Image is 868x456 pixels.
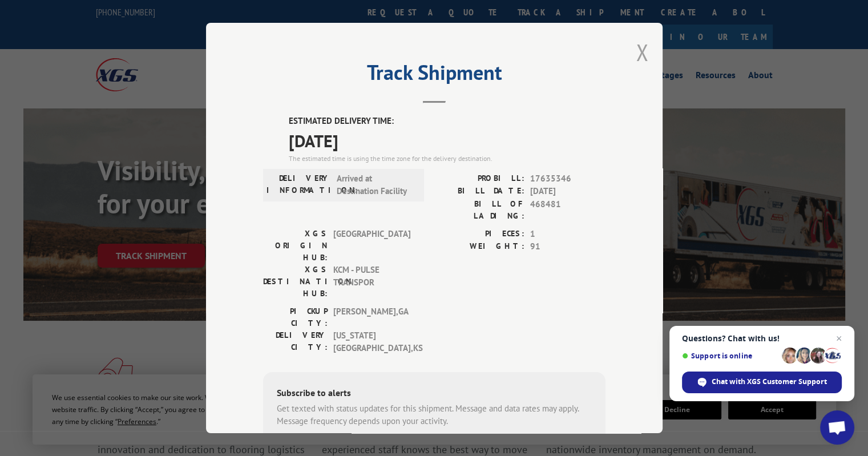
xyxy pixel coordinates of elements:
span: 1 [530,228,605,241]
span: [US_STATE][GEOGRAPHIC_DATA] , KS [333,329,410,355]
span: Questions? Chat with us! [682,334,842,343]
div: The estimated time is using the time zone for the delivery destination. [289,154,605,164]
span: 17635346 [530,172,605,185]
span: [DATE] [530,185,605,198]
span: Arrived at Destination Facility [337,172,414,198]
label: XGS DESTINATION HUB: [263,264,328,300]
span: Support is online [682,352,778,360]
label: PROBILL: [434,172,524,185]
span: 468481 [530,198,605,222]
span: KCM - PULSE TRANSPOR [333,264,410,300]
div: Get texted with status updates for this shipment. Message and data rates may apply. Message frequ... [277,402,592,428]
label: BILL OF LADING: [434,198,524,222]
span: [PERSON_NAME] , GA [333,305,410,329]
label: XGS ORIGIN HUB: [263,228,328,264]
span: [DATE] [289,128,605,154]
div: Chat with XGS Customer Support [682,372,842,393]
span: 91 [530,240,605,253]
label: WEIGHT: [434,240,524,253]
span: Close chat [832,332,846,345]
label: DELIVERY CITY: [263,329,328,355]
label: PIECES: [434,228,524,241]
button: Close modal [636,37,648,67]
label: DELIVERY INFORMATION: [267,172,331,198]
label: ESTIMATED DELIVERY TIME: [289,115,605,128]
span: Chat with XGS Customer Support [712,377,827,387]
div: Open chat [820,410,854,445]
label: PICKUP CITY: [263,305,328,329]
div: Subscribe to alerts [277,386,592,402]
h2: Track Shipment [263,64,605,86]
span: [GEOGRAPHIC_DATA] [333,228,410,264]
label: BILL DATE: [434,185,524,198]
